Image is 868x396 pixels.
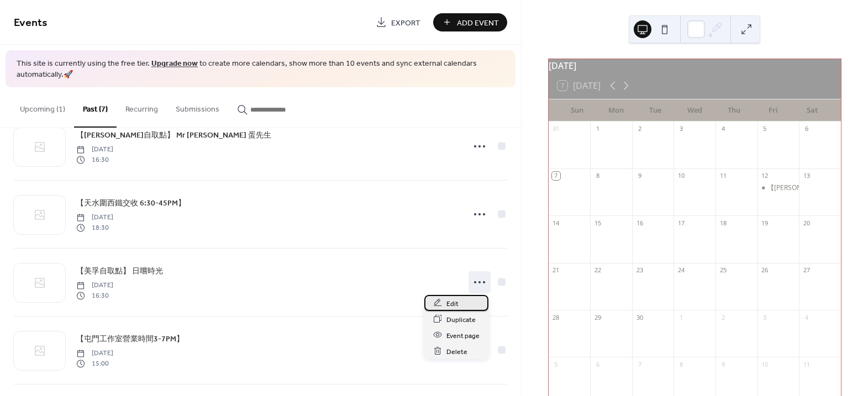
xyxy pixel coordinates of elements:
[677,313,685,321] div: 1
[635,360,644,368] div: 7
[446,346,467,357] span: Delete
[117,87,167,126] button: Recurring
[597,99,636,122] div: Mon
[793,99,832,122] div: Sat
[719,219,727,227] div: 18
[76,334,184,345] span: 【屯門工作室營業時間3-7PM】
[719,360,727,368] div: 9
[635,266,644,274] div: 23
[802,172,811,180] div: 13
[761,172,769,180] div: 12
[802,313,811,321] div: 4
[802,360,811,368] div: 11
[802,219,811,227] div: 20
[677,125,685,133] div: 3
[761,313,769,321] div: 3
[446,298,459,309] span: Edit
[17,59,504,80] span: This site is currently using the free tier. to create more calendars, show more than 10 events an...
[76,155,113,165] span: 16:30
[433,13,507,31] button: Add Event
[76,197,186,209] a: 【天水圍西鐵交收 6:30-45PM】
[635,313,644,321] div: 30
[719,125,727,133] div: 4
[76,291,113,300] span: 16:30
[14,12,48,34] span: Events
[446,330,480,341] span: Event page
[552,313,560,321] div: 28
[552,172,560,180] div: 7
[675,99,714,122] div: Wed
[552,266,560,274] div: 21
[76,130,271,141] span: 【[PERSON_NAME]自取點】 Mr [PERSON_NAME] 蛋先生
[677,219,685,227] div: 17
[552,360,560,368] div: 5
[367,13,429,31] a: Export
[552,219,560,227] div: 14
[457,17,499,29] span: Add Event
[593,313,602,321] div: 29
[76,281,113,291] span: [DATE]
[761,219,769,227] div: 19
[557,99,597,122] div: Sun
[719,266,727,274] div: 25
[76,129,271,141] a: 【[PERSON_NAME]自取點】 Mr [PERSON_NAME] 蛋先生
[593,125,602,133] div: 1
[719,172,727,180] div: 11
[76,358,113,368] span: 15:00
[391,17,420,29] span: Export
[635,125,644,133] div: 2
[677,266,685,274] div: 24
[635,172,644,180] div: 9
[754,99,793,122] div: Fri
[757,183,799,193] div: 【元朗自取點】BUTCHER.S 肉販佬
[593,266,602,274] div: 22
[76,145,113,155] span: [DATE]
[635,219,644,227] div: 16
[593,219,602,227] div: 15
[76,213,113,223] span: [DATE]
[76,332,184,345] a: 【屯門工作室營業時間3-7PM】
[761,266,769,274] div: 26
[802,266,811,274] div: 27
[76,266,163,277] span: 【美孚自取點】 日嚐時光
[593,360,602,368] div: 6
[74,87,117,128] button: Past (7)
[549,59,841,72] div: [DATE]
[76,265,163,277] a: 【美孚自取點】 日嚐時光
[677,172,685,180] div: 10
[677,360,685,368] div: 8
[719,313,727,321] div: 2
[593,172,602,180] div: 8
[76,223,113,233] span: 18:30
[802,125,811,133] div: 6
[552,125,560,133] div: 31
[446,314,476,325] span: Duplicate
[761,125,769,133] div: 5
[761,360,769,368] div: 10
[714,99,754,122] div: Thu
[151,56,198,71] a: Upgrade now
[167,87,228,126] button: Submissions
[11,87,74,126] button: Upcoming (1)
[636,99,675,122] div: Tue
[76,198,186,209] span: 【天水圍西鐵交收 6:30-45PM】
[76,349,113,358] span: [DATE]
